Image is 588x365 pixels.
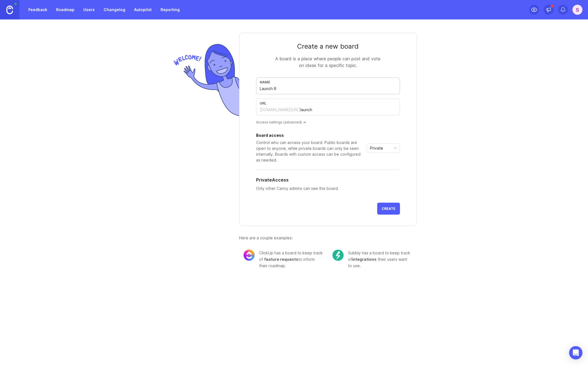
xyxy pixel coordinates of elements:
div: Subbly has a board to keep track of their users want to use. [348,250,412,269]
a: Autopilot [131,5,155,15]
div: Access settings (advanced) [256,120,400,125]
a: Reporting [157,5,183,15]
img: Canny Home [6,6,13,14]
div: Here are a couple examples: [239,235,417,241]
a: Changelog [100,5,129,15]
div: Open Intercom Messenger [569,346,582,359]
p: Only other Canny admins can see this board. [256,185,400,192]
div: Name [260,80,396,84]
a: Users [80,5,98,15]
span: integrations [352,257,377,262]
span: feature requests [264,257,298,262]
div: ClickUp has a board to keep track of to inform their roadmap. [259,250,324,269]
span: Private [370,145,383,151]
span: Create [382,207,396,211]
a: Feedback [25,5,51,15]
div: Board access [256,133,364,137]
div: Create a new board [256,42,400,51]
img: c104e91677ce72f6b937eb7b5afb1e94.png [332,250,344,261]
div: Control who can access your board. Public boards are open to anyone, while private boards can onl... [256,140,364,163]
div: A board is a place where people can post and vote on ideas for a specific topic. [272,55,384,69]
div: toggle menu [367,143,400,153]
input: feature-requests [300,107,396,113]
img: 8cacae02fdad0b0645cb845173069bf5.png [244,250,255,261]
button: S [572,5,582,15]
div: [DOMAIN_NAME][URL] [260,107,300,113]
button: Create [377,203,400,215]
img: welcome-img-178bf9fb836d0a1529256ffe415d7085.png [171,42,239,119]
svg: toggle icon [391,146,400,150]
h5: Private Access [256,177,289,183]
input: Feature Requests [260,86,396,92]
div: url [260,101,396,105]
a: Roadmap [53,5,78,15]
